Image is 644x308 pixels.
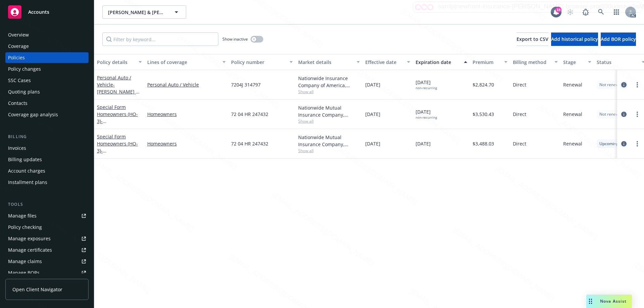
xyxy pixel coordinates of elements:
[108,9,166,16] span: [PERSON_NAME] & [PERSON_NAME]
[633,81,641,89] a: more
[102,5,186,19] button: [PERSON_NAME] & [PERSON_NAME]
[5,143,89,153] a: Invoices
[8,29,29,40] div: Overview
[5,166,89,176] a: Account charges
[145,54,228,70] button: Lines of coverage
[8,143,26,153] div: Invoices
[551,36,598,42] span: Add historical policy
[298,89,360,95] span: Show all
[8,210,37,221] div: Manage files
[416,140,431,147] span: [DATE]
[601,36,636,42] span: Add BOR policy
[5,222,89,233] a: Policy checking
[517,36,548,42] span: Export to CSV
[298,59,353,66] div: Market details
[473,111,494,118] span: $3,530.43
[298,134,360,148] div: Nationwide Mutual Insurance Company, Nationwide Insurance Company
[5,52,89,63] a: Policies
[473,59,500,66] div: Premium
[5,201,89,208] div: Tools
[563,140,582,147] span: Renewal
[8,52,25,63] div: Policies
[513,59,550,66] div: Billing method
[555,7,561,13] div: 18
[600,298,627,304] span: Nova Assist
[586,295,595,308] div: Drag to move
[413,54,470,70] button: Expiration date
[551,33,598,46] button: Add historical policy
[147,111,226,118] a: Homeowners
[473,140,494,147] span: $3,488.03
[8,75,31,86] div: SSC Cases
[8,98,28,109] div: Contacts
[8,86,40,97] div: Quoting plans
[510,54,560,70] button: Billing method
[365,111,380,118] span: [DATE]
[298,104,360,118] div: Nationwide Mutual Insurance Company, Nationwide Insurance Company
[296,54,363,70] button: Market details
[5,86,89,97] a: Quoting plans
[8,64,41,74] div: Policy changes
[5,98,89,109] a: Contacts
[599,141,619,147] span: Upcoming
[563,111,582,118] span: Renewal
[298,148,360,153] span: Show all
[473,81,494,88] span: $2,824.70
[416,115,437,120] div: non-recurring
[470,54,510,70] button: Premium
[5,75,89,86] a: SSC Cases
[231,140,268,147] span: 72 04 HR 247432
[5,267,89,278] a: Manage BORs
[416,79,437,90] span: [DATE]
[97,81,140,102] span: - [PERSON_NAME] & [PERSON_NAME]
[416,59,460,66] div: Expiration date
[97,59,135,66] div: Policy details
[5,133,89,140] div: Billing
[5,109,89,120] a: Coverage gap analysis
[28,9,49,15] span: Accounts
[5,41,89,52] a: Coverage
[298,75,360,89] div: Nationwide Insurance Company of America, Nationwide Insurance Company
[633,110,641,118] a: more
[633,140,641,148] a: more
[147,140,226,147] a: Homeowners
[620,110,628,118] a: circleInformation
[228,54,296,70] button: Policy number
[416,86,437,90] div: non-recurring
[147,59,218,66] div: Lines of coverage
[97,133,140,161] a: Special Form Homeowners (HO-3)
[513,81,526,88] span: Direct
[97,104,140,131] a: Special Form Homeowners (HO-3)
[579,5,592,19] a: Report a Bug
[610,5,623,19] a: Switch app
[8,267,40,278] div: Manage BORs
[5,256,89,267] a: Manage claims
[5,233,89,244] a: Manage exposures
[365,140,380,147] span: [DATE]
[8,109,58,120] div: Coverage gap analysis
[231,81,261,88] span: 7204J 314797
[416,108,437,120] span: [DATE]
[231,59,285,66] div: Policy number
[94,54,145,70] button: Policy details
[5,177,89,188] a: Installment plans
[563,5,577,19] a: Start snowing
[560,54,594,70] button: Stage
[8,41,29,52] div: Coverage
[620,81,628,89] a: circleInformation
[8,245,52,255] div: Manage certificates
[365,59,403,66] div: Effective date
[8,177,47,188] div: Installment plans
[586,295,632,308] button: Nova Assist
[97,74,139,102] a: Personal Auto / Vehicle
[5,3,89,21] a: Accounts
[8,222,42,233] div: Policy checking
[147,81,226,88] a: Personal Auto / Vehicle
[365,81,380,88] span: [DATE]
[601,33,636,46] button: Add BOR policy
[8,154,42,165] div: Billing updates
[298,118,360,124] span: Show all
[599,82,625,88] span: Not renewing
[563,81,582,88] span: Renewal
